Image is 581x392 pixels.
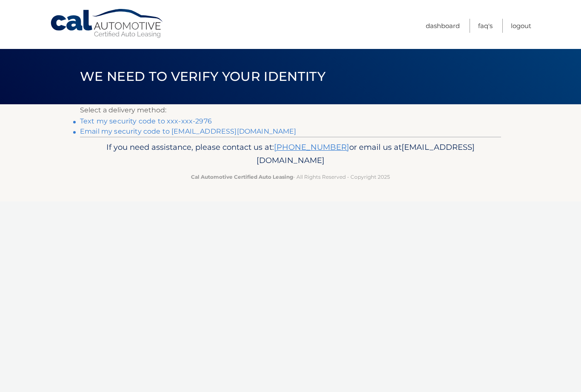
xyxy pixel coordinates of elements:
[426,19,460,33] a: Dashboard
[80,69,325,84] span: We need to verify your identity
[85,172,496,181] p: - All Rights Reserved - Copyright 2025
[80,104,501,116] p: Select a delivery method:
[80,127,296,135] a: Email my security code to [EMAIL_ADDRESS][DOMAIN_NAME]
[511,19,531,33] a: Logout
[85,140,496,168] p: If you need assistance, please contact us at: or email us at
[478,19,493,33] a: FAQ's
[274,142,349,152] a: [PHONE_NUMBER]
[50,9,165,39] a: Cal Automotive
[80,117,212,125] a: Text my security code to xxx-xxx-2976
[191,174,293,180] strong: Cal Automotive Certified Auto Leasing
